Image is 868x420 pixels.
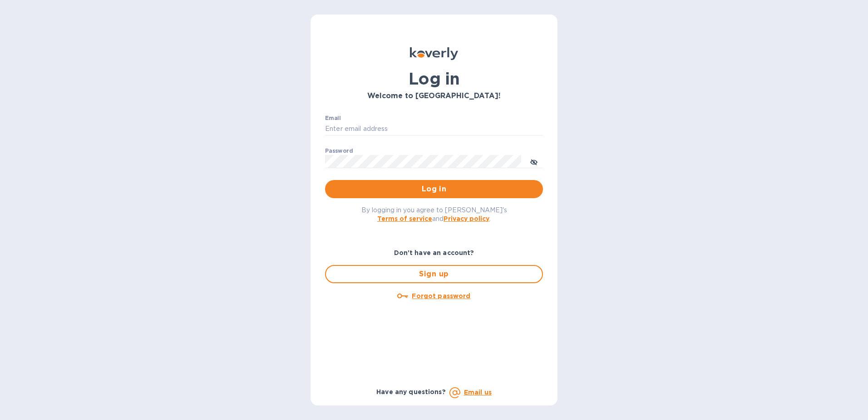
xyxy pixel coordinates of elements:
[325,180,543,198] button: Log in
[376,388,446,395] b: Have any questions?
[333,269,535,280] span: Sign up
[325,92,543,100] h3: Welcome to [GEOGRAPHIC_DATA]!
[377,215,432,222] a: Terms of service
[525,152,543,170] button: toggle password visibility
[325,69,543,88] h1: Log in
[412,292,470,300] u: Forgot password
[410,47,458,60] img: Koverly
[325,265,543,283] button: Sign up
[394,249,474,256] b: Don't have an account?
[444,215,489,222] a: Privacy policy
[361,206,507,222] span: By logging in you agree to [PERSON_NAME]'s and .
[325,148,353,154] label: Password
[464,389,492,396] a: Email us
[325,115,341,121] label: Email
[332,184,536,195] span: Log in
[325,122,543,136] input: Enter email address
